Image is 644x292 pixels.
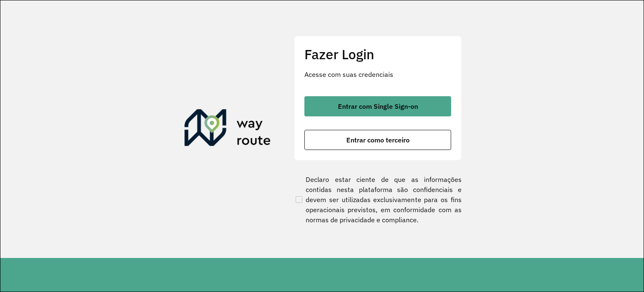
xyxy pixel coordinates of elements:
h2: Fazer Login [304,46,451,62]
button: button [304,96,451,116]
button: button [304,130,451,150]
span: Entrar como terceiro [346,137,410,143]
span: Entrar com Single Sign-on [338,103,418,110]
p: Acesse com suas credenciais [304,69,451,79]
label: Declaro estar ciente de que as informações contidas nesta plataforma são confidenciais e devem se... [294,174,462,225]
img: Roteirizador AmbevTech [184,109,271,150]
